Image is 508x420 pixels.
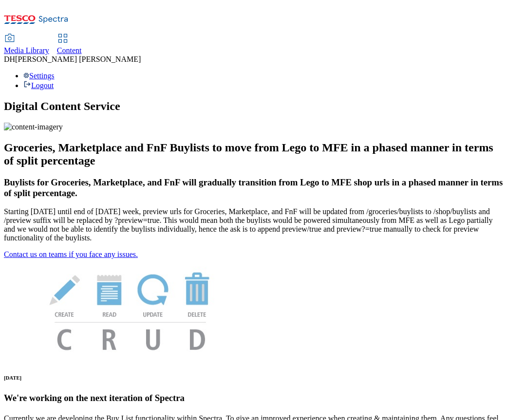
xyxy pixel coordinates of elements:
a: Contact us on teams if you face any issues. [4,250,138,258]
h6: [DATE] [4,375,504,381]
a: Settings [23,72,55,80]
span: Media Library [4,46,49,55]
span: DH [4,55,15,63]
span: [PERSON_NAME] [PERSON_NAME] [15,55,141,63]
p: Starting [DATE] until end of [DATE] week, preview urls for Groceries, Marketplace, and FnF will b... [4,207,504,242]
a: Media Library [4,35,49,55]
h3: Buylists for Groceries, Marketplace, and FnF will gradually transition from Lego to MFE shop urls... [4,177,504,199]
img: content-imagery [4,123,63,131]
a: Content [57,35,82,55]
h2: Groceries, Marketplace and FnF Buylists to move from Lego to MFE in a phased manner in terms of s... [4,141,504,167]
span: Content [57,46,82,55]
h3: We're working on the next iteration of Spectra [4,393,504,403]
a: Logout [23,81,54,90]
img: News Image [4,259,257,361]
h1: Digital Content Service [4,100,504,113]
